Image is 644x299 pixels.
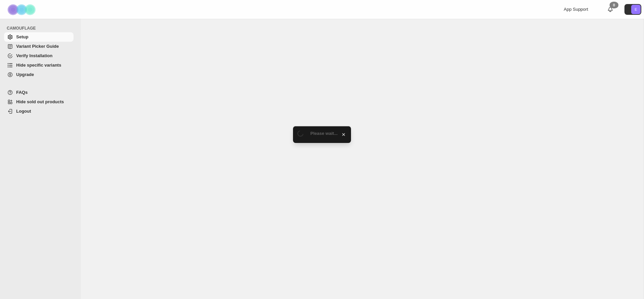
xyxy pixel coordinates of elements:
span: Setup [16,34,28,39]
text: E [635,7,637,11]
span: App Support [564,7,588,12]
span: Verify Installation [16,53,53,58]
a: Hide sold out products [4,97,74,107]
span: FAQs [16,90,28,95]
span: Upgrade [16,72,34,77]
a: Variant Picker Guide [4,42,74,51]
a: FAQs [4,88,74,97]
a: 0 [607,6,614,13]
span: Hide sold out products [16,99,64,104]
img: Camouflage [5,0,39,19]
a: Upgrade [4,70,74,79]
span: Hide specific variants [16,63,61,68]
a: Setup [4,32,74,42]
span: CAMOUFLAGE [7,26,76,31]
span: Avatar with initials E [631,5,641,14]
a: Verify Installation [4,51,74,61]
a: Hide specific variants [4,61,74,70]
span: Logout [16,109,31,114]
div: 0 [610,2,618,8]
button: Avatar with initials E [624,4,641,15]
span: Variant Picker Guide [16,44,59,49]
span: Please wait... [311,131,338,136]
a: Logout [4,107,74,116]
